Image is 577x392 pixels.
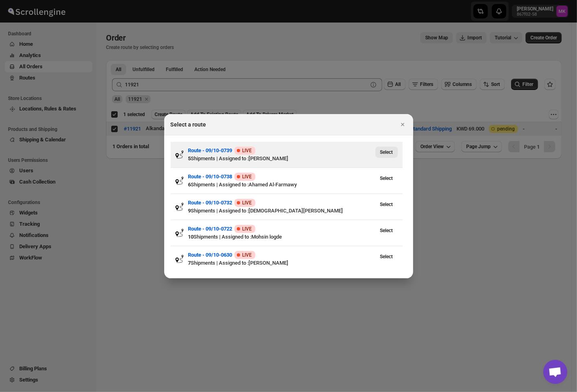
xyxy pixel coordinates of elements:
[188,155,375,163] div: Shipments | Assigned to : [PERSON_NAME]
[243,252,252,258] span: LIVE
[380,227,393,234] span: Select
[188,155,191,161] b: 5
[375,251,398,262] button: View Route - 09/10-0630’s latest order
[188,260,191,266] b: 7
[243,147,252,154] span: LIVE
[188,173,232,181] button: Route - 09/10-0738
[375,199,398,210] button: View Route - 09/10-0732’s latest order
[188,208,191,214] b: 9
[188,147,232,155] button: Route - 09/10-0739
[380,175,393,182] span: Select
[188,225,232,233] button: Route - 09/10-0722
[243,200,252,206] span: LIVE
[380,149,393,155] span: Select
[243,174,252,180] span: LIVE
[380,201,393,208] span: Select
[188,182,191,188] b: 6
[380,253,393,260] span: Select
[188,233,375,241] div: Shipments | Assigned to : Mohsin logde
[188,234,194,240] b: 10
[543,360,567,384] div: دردشة مفتوحة
[375,225,398,236] button: View Route - 09/10-0722’s latest order
[243,226,252,232] span: LIVE
[375,173,398,184] button: View Route - 09/10-0738’s latest order
[188,181,375,189] div: Shipments | Assigned to : Ahamed Al-Farmawy
[397,119,408,130] button: Close
[375,147,398,158] button: View Route - 09/10-0739’s latest order
[188,259,375,267] div: Shipments | Assigned to : [PERSON_NAME]
[188,207,375,215] div: Shipments | Assigned to : [DEMOGRAPHIC_DATA][PERSON_NAME]
[188,251,232,259] button: Route - 09/10-0630
[171,120,206,129] h2: Select a route
[188,199,232,207] button: Route - 09/10-0732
